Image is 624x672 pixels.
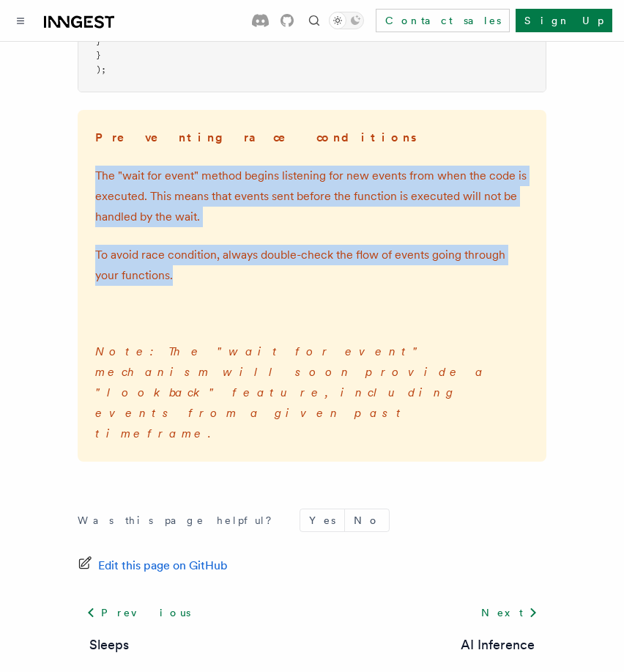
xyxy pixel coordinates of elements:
[95,245,529,286] p: To avoid race condition, always double-check the flow of events going through your functions.
[78,513,282,528] p: Was this page helpful?
[78,555,228,576] a: Edit this page on GitHub
[329,12,364,29] button: Toggle dark mode
[95,344,488,440] em: Note: The "wait for event" mechanism will soon provide a "lookback" feature, including events fro...
[95,166,529,227] p: The "wait for event" method begins listening for new events from when the code is executed. This ...
[96,36,101,46] span: }
[96,50,101,60] span: }
[516,9,612,32] a: Sign Up
[95,130,419,144] strong: Preventing race conditions
[96,64,106,75] span: );
[98,555,228,576] span: Edit this page on GitHub
[300,509,344,531] button: Yes
[78,599,198,626] a: Previous
[472,599,546,626] a: Next
[305,12,323,29] button: Find something...
[12,12,29,29] button: Toggle navigation
[376,9,510,32] a: Contact sales
[345,509,389,531] button: No
[461,635,535,655] a: AI Inference
[89,635,129,655] a: Sleeps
